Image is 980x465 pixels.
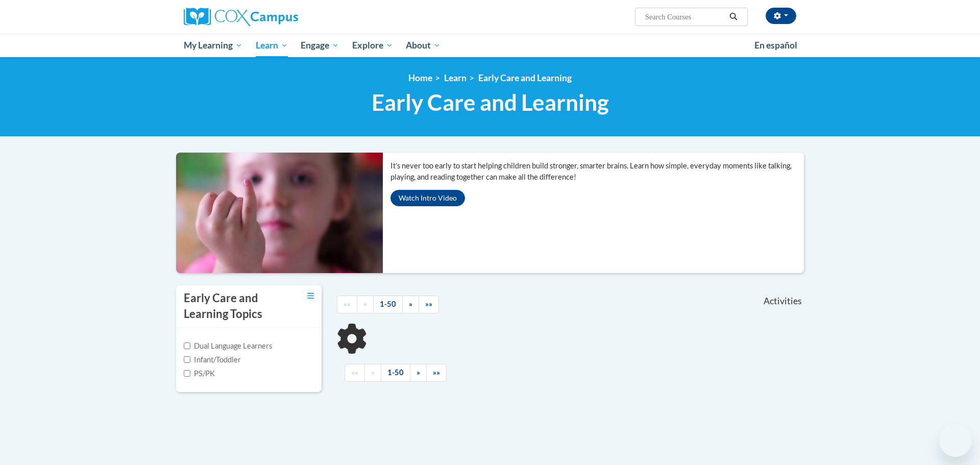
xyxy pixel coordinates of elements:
span: «« [351,368,358,377]
a: Previous [364,364,381,382]
a: Begining [337,296,357,313]
button: Account Settings [766,8,796,24]
button: Search [726,11,741,23]
a: En español [748,35,804,56]
p: It’s never too early to start helping children build stronger, smarter brains. Learn how simple, ... [390,160,804,183]
span: « [363,300,367,308]
a: My Learning [177,34,249,57]
a: Previous [357,296,374,313]
a: End [419,296,439,313]
div: Main menu [168,34,812,57]
a: Explore [346,34,400,57]
span: «« [344,300,351,308]
span: »» [425,300,432,308]
a: Begining [345,364,365,382]
a: About [400,34,448,57]
span: » [416,368,420,377]
span: En español [754,40,797,51]
a: End [426,364,447,382]
span: »» [433,368,440,377]
a: Learn [249,34,295,57]
input: Search Courses [644,11,726,23]
span: Early Care and Learning [372,89,609,116]
span: « [371,368,375,377]
span: » [409,300,412,308]
label: Infant/Toddler [184,354,241,365]
button: Watch Intro Video [390,190,465,206]
a: Learn [444,72,467,83]
a: Cox Campus [184,8,378,26]
input: Checkbox for Options [184,356,190,363]
a: Early Care and Learning [478,72,572,83]
h3: Early Care and Learning Topics [184,290,281,322]
iframe: Button to launch messaging window [939,424,972,457]
img: Cox Campus [184,8,298,26]
a: 1-50 [373,296,403,313]
span: My Learning [184,39,242,52]
label: PS/PK [184,368,215,379]
span: Engage [301,39,339,52]
span: Activities [764,296,802,307]
a: Home [408,72,432,83]
a: Next [402,296,419,313]
span: About [406,39,440,52]
input: Checkbox for Options [184,370,190,377]
span: Learn [256,39,288,52]
a: Next [410,364,427,382]
a: Engage [294,34,346,57]
a: Toggle collapse [307,290,314,302]
input: Checkbox for Options [184,342,190,349]
label: Dual Language Learners [184,340,272,352]
span: Explore [352,39,393,52]
a: 1-50 [381,364,410,382]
